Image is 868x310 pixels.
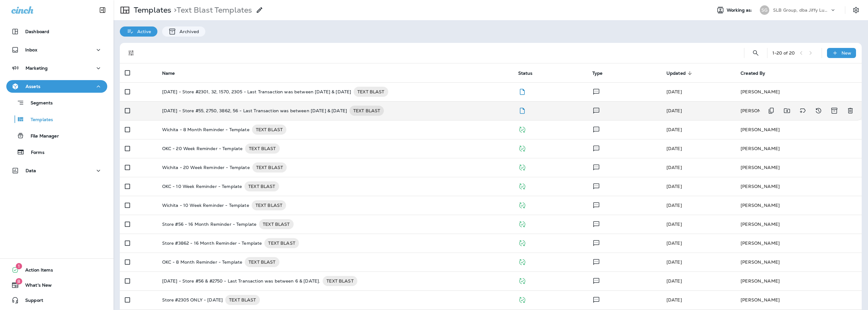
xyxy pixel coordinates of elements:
span: Draft [518,88,526,94]
span: Published [518,145,526,151]
span: Published [518,164,526,170]
span: Shane Kump [666,89,682,95]
button: Marketing [6,62,107,74]
td: [PERSON_NAME] [736,253,862,272]
button: Move to folder [781,104,793,117]
span: Draft [518,107,526,113]
p: Store #2305 ONLY - [DATE] [162,295,223,305]
span: Text [592,259,600,264]
span: Type [592,70,611,76]
span: Shane Kump [666,221,682,227]
p: OKC - 8 Month Reminder - Template [162,257,243,267]
p: Templates [131,5,171,15]
span: Published [518,221,526,226]
span: Shane Kump [666,259,682,265]
span: Updated [666,71,686,76]
span: Published [518,259,526,264]
p: Wichita - 8 Month Reminder - Template [162,125,249,135]
button: Delete [844,104,857,117]
p: [DATE] - Store #55, 2750, 3862, 56 - Last Transaction was between [DATE] & [DATE] [162,106,347,116]
span: Text [592,88,600,94]
td: [PERSON_NAME] [736,82,862,101]
td: [PERSON_NAME] [736,101,824,120]
p: New [842,50,851,56]
span: TEXT BLAST [245,259,279,265]
p: [DATE] - Store #56 & #2750 - Last Transaction was between 6 & [DATE]. [162,276,320,286]
td: [PERSON_NAME] [736,215,862,234]
span: Published [518,296,526,302]
button: Assets [6,80,107,93]
p: OKC - 10 Week Reminder - Template [162,181,242,191]
span: Support [19,298,43,305]
div: TEXT BLAST [252,200,286,210]
p: Wichita - 20 Week Reminder - Template [162,162,250,173]
span: Status [518,70,541,76]
span: Text [592,107,600,113]
p: Forms [25,150,44,156]
span: Created By [741,70,773,76]
div: 1 - 20 of 20 [772,50,795,56]
button: Segments [6,96,107,109]
span: TEXT BLAST [245,145,279,152]
span: Shane Kump [666,297,682,303]
button: Filters [125,47,138,59]
span: TEXT BLAST [252,126,286,133]
span: Shane Kump [666,108,682,114]
p: [DATE] - Store #2301, 32, 1570, 2305 - Last Transaction was between [DATE] & [DATE] [162,87,351,97]
span: Text [592,145,600,151]
span: Published [518,202,526,208]
p: Inbox [25,47,37,52]
td: [PERSON_NAME] [736,120,862,139]
button: 8What's New [6,279,107,291]
span: Text [592,202,600,208]
td: [PERSON_NAME] [736,234,862,253]
td: [PERSON_NAME] [736,196,862,215]
button: File Manager [6,129,107,142]
p: SLB Group, dba Jiffy Lube [773,8,830,13]
div: TEXT BLAST [245,257,279,267]
span: TEXT BLAST [244,183,279,190]
td: [PERSON_NAME] [736,177,862,196]
span: Shane Kump [666,278,682,284]
button: Archive [828,104,841,117]
div: TEXT BLAST [264,238,299,248]
button: Forms [6,145,107,159]
button: Support [6,294,107,307]
td: [PERSON_NAME] [736,139,862,158]
div: TEXT BLAST [245,143,279,154]
button: Dashboard [6,25,107,38]
td: [PERSON_NAME] [736,290,862,309]
button: Data [6,164,107,177]
span: Action Items [19,267,53,275]
p: OKC - 20 Week Reminder - Template [162,143,243,154]
button: Collapse Sidebar [94,4,111,16]
span: TEXT BLAST [252,202,286,208]
span: TEXT BLAST [323,278,357,284]
span: Shane Kump [666,127,682,132]
div: TEXT BLAST [259,219,293,229]
p: Dashboard [25,29,49,34]
button: Search Templates [749,47,762,59]
span: Created By [741,71,765,76]
span: Text [592,164,600,170]
button: Settings [850,4,862,16]
button: View Changelog [812,104,825,117]
p: File Manager [24,133,59,139]
span: TEXT BLAST [354,89,388,95]
span: Name [162,71,175,76]
p: Wichita - 10 Week Reminder - Template [162,200,249,210]
span: TEXT BLAST [259,221,293,227]
button: Add tags [796,104,809,117]
button: Duplicate [765,104,777,117]
div: TEXT BLAST [349,106,384,116]
p: Archived [176,29,199,34]
span: Shane Kump [666,202,682,208]
span: TEXT BLAST [349,108,384,114]
button: Inbox [6,44,107,56]
span: Shane Kump [666,146,682,151]
span: TEXT BLAST [225,297,260,303]
p: Templates [24,117,53,123]
button: 1Action Items [6,264,107,276]
span: Text [592,183,600,189]
td: [PERSON_NAME] [736,272,862,290]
